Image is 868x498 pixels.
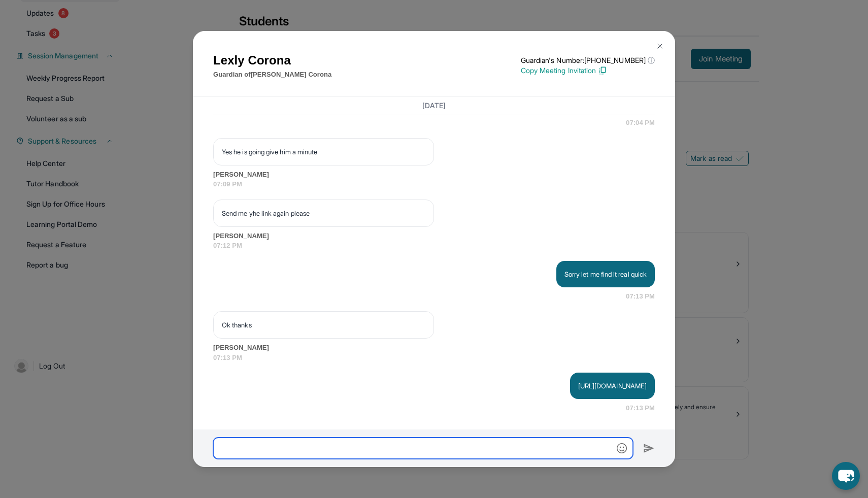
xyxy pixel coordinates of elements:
span: 07:12 PM [213,241,655,251]
img: Send icon [643,442,655,454]
span: [PERSON_NAME] [213,170,655,180]
span: 07:13 PM [626,403,655,413]
span: [PERSON_NAME] [213,343,655,353]
img: Emoji [617,443,627,453]
h3: [DATE] [213,101,655,111]
img: Copy Icon [598,66,607,75]
p: Ok thanks [222,320,425,330]
p: Sorry let me find it real quick [564,269,647,279]
span: 07:13 PM [213,353,655,363]
p: Send me yhe link again please [222,208,425,218]
span: ⓘ [648,55,655,65]
span: [PERSON_NAME] [213,231,655,241]
span: 07:09 PM [213,179,655,189]
p: Copy Meeting Invitation [521,65,655,76]
span: 07:04 PM [626,118,655,128]
p: Yes he is going give him a minute [222,147,425,157]
h1: Lexly Corona [213,51,331,70]
p: Guardian of [PERSON_NAME] Corona [213,70,331,80]
p: [URL][DOMAIN_NAME] [578,381,647,391]
span: 07:13 PM [626,291,655,302]
img: Close Icon [656,42,664,50]
button: chat-button [832,462,860,490]
p: Guardian's Number: [PHONE_NUMBER] [521,55,655,65]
